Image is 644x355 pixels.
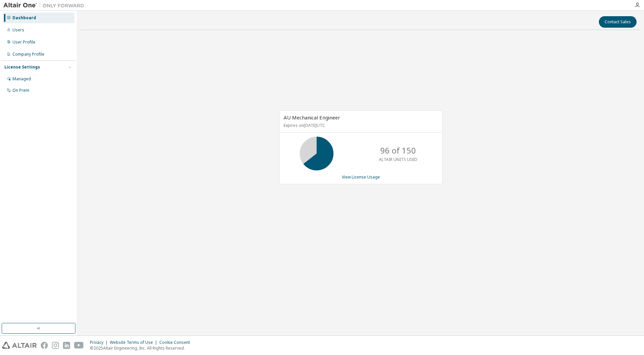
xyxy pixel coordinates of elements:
[3,2,88,9] img: Altair One
[380,145,416,156] p: 96 of 150
[284,122,437,128] p: Expires on [DATE] UTC
[12,52,44,57] div: Company Profile
[342,174,380,180] a: View License Usage
[74,342,84,349] img: youtube.svg
[110,340,159,345] div: Website Terms of Use
[2,342,37,349] img: altair_logo.svg
[599,16,637,28] button: Contact Sales
[159,340,194,345] div: Cookie Consent
[41,342,48,349] img: facebook.svg
[52,342,59,349] img: instagram.svg
[12,27,24,33] div: Users
[12,39,35,45] div: User Profile
[90,340,110,345] div: Privacy
[4,64,40,70] div: License Settings
[12,76,31,82] div: Managed
[90,345,194,351] p: © 2025 Altair Engineering, Inc. All Rights Reserved.
[379,157,417,162] p: ALTAIR UNITS USED
[12,88,29,93] div: On Prem
[63,342,70,349] img: linkedin.svg
[12,15,36,21] div: Dashboard
[284,114,340,121] span: AU Mechanical Engineer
